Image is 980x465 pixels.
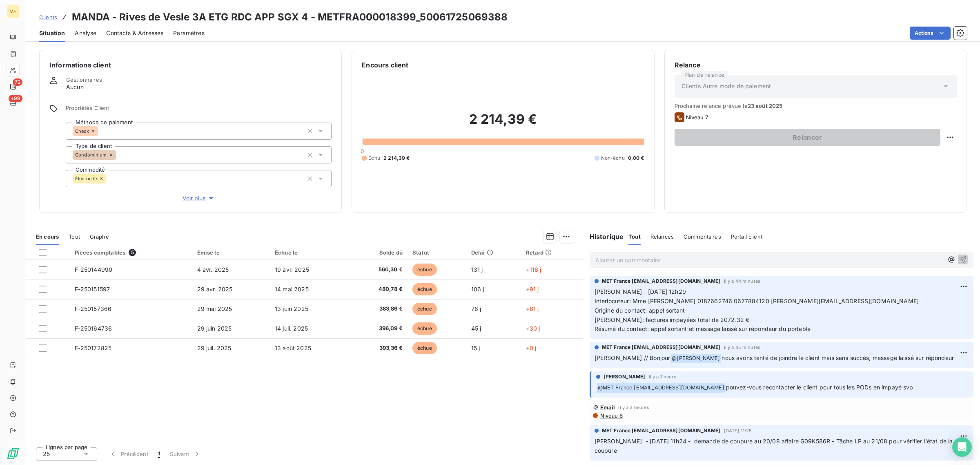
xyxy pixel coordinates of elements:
span: Niveau 7 [686,114,708,121]
span: Échu [368,154,380,162]
span: MET France [EMAIL_ADDRESS][DOMAIN_NAME] [602,344,721,351]
button: Précédent [104,445,153,463]
span: [PERSON_NAME] [604,373,646,380]
span: échue [412,264,437,276]
a: 72 [7,80,19,93]
span: Contacts & Adresses [106,29,163,37]
span: Clients Autre mode de paiement [682,82,771,90]
span: échue [412,342,437,354]
span: Email [600,404,615,411]
span: Gestionnaires [66,76,102,83]
h6: Encours client [362,60,408,70]
span: il y a 1 heure [649,374,676,379]
span: 0 [361,148,364,154]
span: 560,30 € [354,266,403,274]
span: Électricité [75,176,97,181]
span: 29 mai 2025 [197,305,232,312]
span: échue [412,322,437,335]
span: 396,09 € [354,324,403,333]
span: Check [75,129,89,134]
span: 0,00 € [628,154,644,162]
span: 5 [129,249,136,256]
span: il y a 45 minutes [724,345,761,350]
span: 4 avr. 2025 [197,266,229,273]
span: échue [412,303,437,315]
div: Open Intercom Messenger [952,437,972,457]
span: 383,86 € [354,305,403,313]
span: En cours [36,233,59,240]
span: Niveau 6 [599,412,623,419]
button: Relancer [675,129,940,146]
span: 29 avr. 2025 [197,286,233,293]
span: F-250144990 [75,266,113,273]
img: Logo LeanPay [7,447,20,460]
h6: Relance [675,60,957,70]
span: +30 j [526,325,540,332]
span: 393,36 € [354,344,403,352]
div: Pièces comptables [75,249,187,256]
span: 106 j [471,286,484,293]
span: Tout [69,233,80,240]
span: 23 août 2025 [748,103,783,109]
span: +116 j [526,266,541,273]
span: Non-échu [601,154,625,162]
span: @ [PERSON_NAME] [670,354,721,363]
span: Aucun [66,83,84,91]
span: 29 juil. 2025 [197,344,232,351]
span: Relances [650,233,674,240]
span: [DATE] 11:25 [724,428,752,433]
span: MET France [EMAIL_ADDRESS][DOMAIN_NAME] [602,427,721,434]
span: Analyse [75,29,96,37]
div: Retard [526,249,578,256]
span: Propriétés Client [66,105,332,116]
span: [PERSON_NAME] - [DATE] 11h24 - demande de coupure au 20/08 affaire G09K586R - Tâche LP au 21/08 p... [595,438,955,454]
a: +99 [7,96,19,110]
div: Statut [412,249,461,256]
span: +99 [9,95,22,102]
span: F-250151597 [75,286,110,293]
span: @ MET France [EMAIL_ADDRESS][DOMAIN_NAME] [597,383,726,393]
span: il y a 3 heures [618,405,649,410]
span: +91 j [526,286,539,293]
input: Ajouter une valeur [116,151,122,159]
h6: Historique [583,232,624,241]
span: Graphe [90,233,109,240]
span: F-250164736 [75,325,112,332]
div: Solde dû [354,249,403,256]
span: 480,78 € [354,285,403,293]
div: Délai [471,249,516,256]
span: 29 juin 2025 [197,325,232,332]
span: +0 j [526,344,537,351]
span: Voir plus [183,194,215,202]
span: 131 j [471,266,483,273]
span: MET France [EMAIL_ADDRESS][DOMAIN_NAME] [602,277,721,285]
span: 2 214,39 € [383,154,410,162]
span: 72 [13,78,22,86]
span: F-250172825 [75,344,112,351]
span: échue [412,283,437,295]
span: Portail client [731,233,762,240]
span: 14 mai 2025 [275,286,309,293]
span: Paramètres [173,29,205,37]
div: ME [7,5,20,18]
input: Ajouter une valeur [106,175,113,182]
span: 19 avr. 2025 [275,266,309,273]
span: 14 juil. 2025 [275,325,308,332]
span: Prochaine relance prévue le [675,103,957,109]
span: nous avons tenté de joindre le client mais sans succès, message laissé sur répondeur [722,354,954,361]
div: Échue le [275,249,344,256]
span: Clients [39,14,57,20]
a: Clients [39,13,57,21]
span: 15 j [471,344,480,351]
span: 76 j [471,305,481,312]
span: [PERSON_NAME] - [DATE] 12h29 Interlocuteur: Mme [PERSON_NAME] 0187662746 0677884120 [PERSON_NAME]... [595,288,919,333]
span: Tout [628,233,641,240]
button: 1 [153,445,165,463]
span: pouvez-vous recontacter le client pour tous les PODs en impayé svp [726,384,913,391]
span: 13 juin 2025 [275,305,308,312]
h3: MANDA - Rives de Vesle 3A ETG RDC APP SGX 4 - METFRA000018399_50061725069388 [72,10,508,25]
span: [PERSON_NAME] // Bonjour [595,354,670,361]
span: 45 j [471,325,481,332]
span: 25 [43,450,50,458]
span: Situation [39,29,65,37]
